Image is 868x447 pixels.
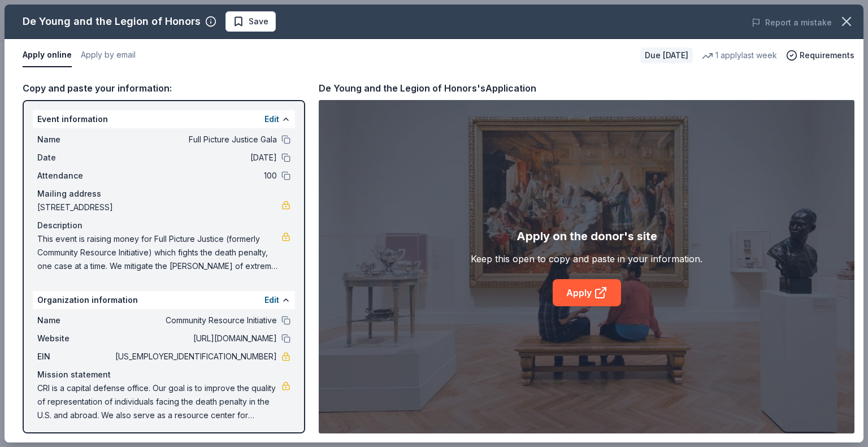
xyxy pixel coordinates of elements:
button: Save [225,11,276,32]
span: Community Resource Initiative [113,314,277,327]
div: 1 apply last week [702,49,777,62]
button: Apply by email [81,44,136,67]
div: Mission statement [37,368,290,381]
span: [STREET_ADDRESS] [37,201,281,214]
button: Apply online [23,44,72,67]
span: [US_EMPLOYER_IDENTIFICATION_NUMBER] [113,350,277,363]
button: Edit [264,112,279,126]
span: [URL][DOMAIN_NAME] [113,332,277,345]
span: This event is raising money for Full Picture Justice (formerly Community Resource Initiative) whi... [37,232,281,273]
button: Requirements [786,49,854,62]
div: Mailing address [37,187,290,201]
div: Keep this open to copy and paste in your information. [471,252,702,266]
div: Apply on the donor's site [517,227,657,245]
div: De Young and the Legion of Honors [23,12,201,31]
span: EIN [37,350,113,363]
span: Save [249,15,268,28]
div: Due [DATE] [640,47,693,63]
div: De Young and the Legion of Honors's Application [319,81,536,96]
span: Name [37,133,113,146]
span: 100 [113,169,277,183]
span: CRI is a capital defense office. Our goal is to improve the quality of representation of individu... [37,381,281,422]
span: Website [37,332,113,345]
div: Event information [33,110,295,128]
div: Description [37,219,290,232]
span: Requirements [800,49,854,62]
button: Report a mistake [752,16,832,29]
span: [DATE] [113,151,277,164]
button: Edit [264,293,279,307]
div: Organization information [33,291,295,309]
span: Full Picture Justice Gala [113,133,277,146]
span: Name [37,314,113,327]
span: Attendance [37,169,113,183]
span: Date [37,151,113,164]
div: Copy and paste your information: [23,81,305,96]
a: Apply [553,279,621,306]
